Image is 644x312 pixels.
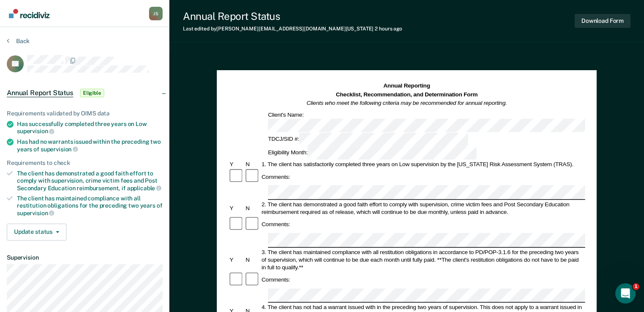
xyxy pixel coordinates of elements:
div: Annual Report Status [183,10,402,22]
div: Has had no warrants issued within the preceding two years of [17,138,163,153]
div: 2. The client has demonstrated a good faith effort to comply with supervision, crime victim fees ... [260,200,585,216]
span: supervision [17,128,54,134]
span: Eligible [80,89,104,97]
strong: Annual Reporting [384,82,430,89]
img: Recidiviz [9,9,50,18]
span: 1 [633,283,639,290]
div: N [244,256,260,263]
em: Clients who meet the following criteria may be recommended for annual reporting. [307,100,507,106]
div: Y [228,204,244,212]
div: Comments: [260,221,291,228]
div: Y [228,160,244,168]
div: Last edited by [PERSON_NAME][EMAIL_ADDRESS][DOMAIN_NAME][US_STATE] [183,26,402,32]
span: supervision [17,210,54,216]
div: Comments: [260,173,291,181]
div: N [244,204,260,212]
span: 2 hours ago [375,26,402,32]
span: supervision [41,146,78,153]
button: Download Form [575,14,630,28]
button: Back [7,37,30,45]
div: N [244,160,260,168]
span: Annual Report Status [7,89,73,97]
div: J S [149,7,163,20]
div: 3. The client has maintained compliance with all restitution obligations in accordance to PD/POP-... [260,248,585,271]
div: Requirements validated by OIMS data [7,110,163,117]
div: Comments: [260,276,291,284]
iframe: Intercom live chat [615,283,636,304]
div: Eligibility Month: [267,146,478,159]
span: applicable [127,185,161,192]
div: 1. The client has satisfactorily completed three years on Low supervision by the [US_STATE] Risk ... [260,160,585,168]
button: Profile dropdown button [149,7,163,20]
strong: Checklist, Recommendation, and Determination Form [336,91,478,97]
div: TDCJ/SID #: [267,133,470,146]
div: The client has demonstrated a good faith effort to comply with supervision, crime victim fees and... [17,170,163,192]
div: Y [228,256,244,263]
button: Update status [7,224,66,241]
div: Has successfully completed three years on Low [17,120,163,135]
div: Requirements to check [7,159,163,167]
div: The client has maintained compliance with all restitution obligations for the preceding two years of [17,195,163,216]
dt: Supervision [7,254,163,261]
